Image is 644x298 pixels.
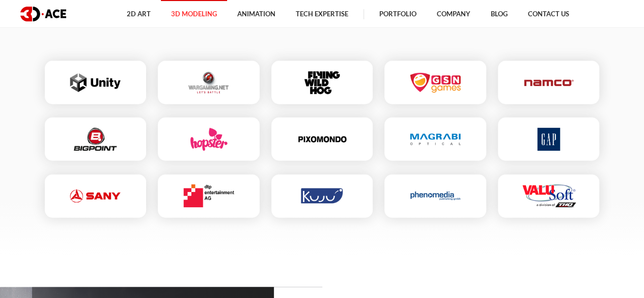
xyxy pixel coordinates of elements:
img: logo dark [20,7,66,21]
img: Gsn games logo [410,71,461,94]
img: Gap logo [523,127,574,150]
img: Unity [70,71,121,94]
img: Magrabi logo [410,127,461,150]
img: Pixomondo [297,127,347,150]
img: Kuju logo [297,184,347,207]
img: Dtp entertainment ag logo [184,184,234,207]
img: Bigpoint logo [70,127,121,150]
img: Phenomedia logo [410,184,461,207]
img: Hopster [184,127,234,150]
img: Wargaming.net logo [184,71,234,94]
img: Flying wild hog logo [297,71,347,94]
img: partners 01 [522,184,576,207]
img: Sany logo [70,184,121,207]
img: Namco logo [523,71,574,94]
